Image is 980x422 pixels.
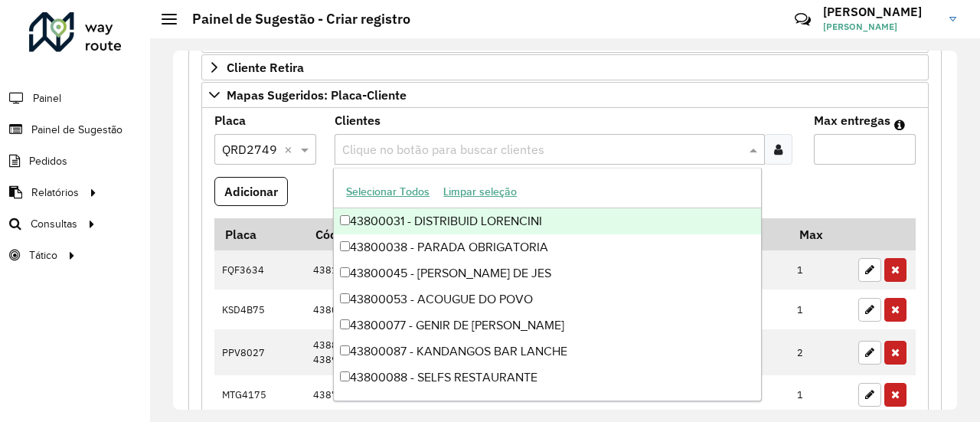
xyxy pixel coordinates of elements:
[305,218,535,250] th: Código Cliente
[333,168,762,401] ng-dropdown-panel: Options list
[227,89,407,101] span: Mapas Sugeridos: Placa-Cliente
[823,5,938,19] h3: [PERSON_NAME]
[814,111,890,129] label: Max entregas
[305,250,535,290] td: 43819264
[29,153,67,169] span: Pedidos
[894,119,905,131] em: Máximo de clientes que serão colocados na mesma rota com os clientes informados
[334,260,761,286] div: 43800045 - [PERSON_NAME] DE JES
[31,216,77,232] span: Consultas
[305,375,535,415] td: 43874728
[177,11,410,28] h2: Painel de Sugestão - Criar registro
[214,375,305,415] td: MTG4175
[214,218,305,250] th: Placa
[214,111,246,129] label: Placa
[214,177,288,206] button: Adicionar
[214,250,305,290] td: FQF3634
[334,286,761,312] div: 43800053 - ACOUGUE DO POVO
[29,247,57,263] span: Tático
[305,329,535,375] td: 43884936 43896375
[305,290,535,329] td: 43809484
[789,250,851,290] td: 1
[334,391,761,417] div: 43800100 - LANCH. HORTO MARUIPE
[31,185,79,201] span: Relatórios
[214,290,305,329] td: KSD4B75
[284,140,297,159] span: Clear all
[334,365,761,391] div: 43800088 - SELFS RESTAURANTE
[436,180,524,204] button: Limpar seleção
[339,180,436,204] button: Selecionar Todos
[789,290,851,329] td: 1
[786,3,819,36] a: Contato Rápido
[789,375,851,415] td: 1
[227,61,304,74] span: Cliente Retira
[33,90,61,106] span: Painel
[334,312,761,339] div: 43800077 - GENIR DE [PERSON_NAME]
[823,20,938,34] span: [PERSON_NAME]
[334,339,761,365] div: 43800087 - KANDANGOS BAR LANCHE
[31,122,122,138] span: Painel de Sugestão
[334,234,761,260] div: 43800038 - PARADA OBRIGATORIA
[214,329,305,375] td: PPV8027
[789,218,851,250] th: Max
[201,54,929,80] a: Cliente Retira
[789,329,851,375] td: 2
[201,82,929,108] a: Mapas Sugeridos: Placa-Cliente
[335,111,381,129] label: Clientes
[334,208,761,234] div: 43800031 - DISTRIBUID LORENCINI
